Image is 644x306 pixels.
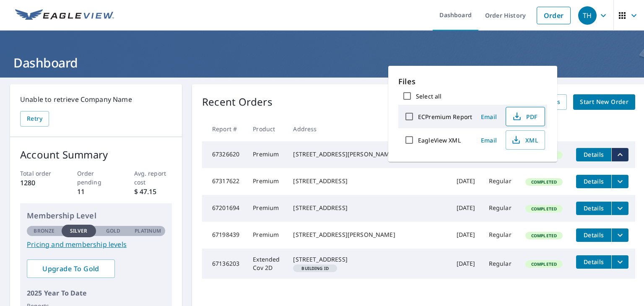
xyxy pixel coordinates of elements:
[479,113,499,121] span: Email
[77,169,115,187] p: Order pending
[246,222,286,249] td: Premium
[581,258,606,266] span: Details
[293,255,443,264] div: [STREET_ADDRESS]
[475,110,502,123] button: Email
[526,206,562,212] span: Completed
[482,249,519,279] td: Regular
[450,195,482,222] td: [DATE]
[506,130,545,150] button: XML
[293,231,443,239] div: [STREET_ADDRESS][PERSON_NAME]
[293,204,443,212] div: [STREET_ADDRESS]
[450,249,482,279] td: [DATE]
[576,228,611,242] button: detailsBtn-67198439
[34,227,55,235] p: Bronze
[246,117,286,141] th: Product
[576,148,611,161] button: detailsBtn-67326620
[450,222,482,249] td: [DATE]
[202,94,273,110] p: Recent Orders
[578,6,597,25] div: TH
[526,233,562,239] span: Completed
[581,150,606,158] span: Details
[573,94,635,110] a: Start New Order
[479,136,499,144] span: Email
[134,169,172,187] p: Avg. report cost
[77,187,115,197] p: 11
[450,168,482,195] td: [DATE]
[611,228,628,242] button: filesDropdownBtn-67198439
[10,54,634,71] h1: Dashboard
[15,9,114,22] img: EV Logo
[20,169,58,178] p: Total order
[202,141,246,168] td: 67326620
[511,112,538,122] span: PDF
[202,195,246,222] td: 67201694
[580,97,628,107] span: Start New Order
[202,117,246,141] th: Report #
[246,168,286,195] td: Premium
[27,288,165,298] p: 2025 Year To Date
[611,175,628,188] button: filesDropdownBtn-67317622
[246,141,286,168] td: Premium
[286,117,449,141] th: Address
[106,227,120,235] p: Gold
[581,204,606,212] span: Details
[246,249,286,279] td: Extended Cov 2D
[293,150,443,158] div: [STREET_ADDRESS][PERSON_NAME][PERSON_NAME]
[526,261,562,267] span: Completed
[135,227,161,235] p: Platinum
[20,147,172,162] p: Account Summary
[482,195,519,222] td: Regular
[416,92,441,100] label: Select all
[526,179,562,185] span: Completed
[418,113,472,121] label: ECPremium Report
[537,7,571,24] a: Order
[475,134,502,147] button: Email
[576,255,611,269] button: detailsBtn-67136203
[581,231,606,239] span: Details
[293,177,443,185] div: [STREET_ADDRESS]
[301,266,329,270] em: Building ID
[134,187,172,197] p: $ 47.15
[581,177,606,185] span: Details
[576,202,611,215] button: detailsBtn-67201694
[202,168,246,195] td: 67317622
[34,264,108,273] span: Upgrade To Gold
[27,239,165,249] a: Pricing and membership levels
[482,222,519,249] td: Regular
[20,178,58,188] p: 1280
[27,259,115,278] a: Upgrade To Gold
[511,135,538,145] span: XML
[70,227,88,235] p: Silver
[576,175,611,188] button: detailsBtn-67317622
[246,195,286,222] td: Premium
[202,249,246,279] td: 67136203
[611,148,628,161] button: filesDropdownBtn-67326620
[506,107,545,126] button: PDF
[482,168,519,195] td: Regular
[27,114,42,124] span: Retry
[398,76,547,87] p: Files
[20,111,49,127] button: Retry
[27,210,165,221] p: Membership Level
[202,222,246,249] td: 67198439
[611,202,628,215] button: filesDropdownBtn-67201694
[20,94,172,104] p: Unable to retrieve Company Name
[611,255,628,269] button: filesDropdownBtn-67136203
[418,136,461,144] label: EagleView XML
